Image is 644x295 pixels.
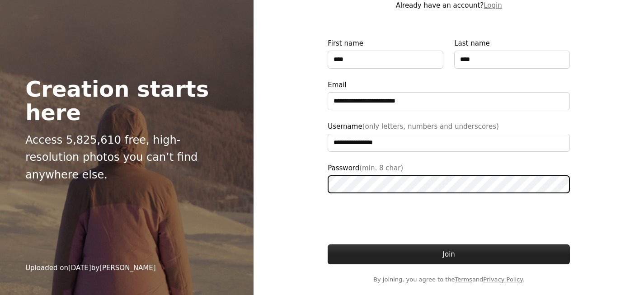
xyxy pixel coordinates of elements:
a: Login [484,1,502,9]
label: Last name [454,38,570,69]
div: Uploaded on by [PERSON_NAME] [25,262,156,273]
span: By joining, you agree to the and . [328,275,570,284]
time: February 20, 2025 at 5:40:00 AM GMT+5:30 [68,264,91,272]
label: Email [328,80,570,110]
input: Username(only letters, numbers and underscores) [328,134,570,152]
p: Access 5,825,610 free, high-resolution photos you can’t find anywhere else. [25,131,228,183]
span: (min. 8 char) [359,164,403,172]
a: Terms [455,276,472,283]
span: (only letters, numbers and underscores) [362,122,499,131]
input: First name [328,51,443,69]
label: Username [328,121,570,152]
input: Email [328,92,570,110]
h2: Creation starts here [25,77,228,124]
label: First name [328,38,443,69]
label: Password [328,163,570,193]
button: Join [328,244,570,264]
input: Last name [454,51,570,69]
a: Privacy Policy [483,276,522,283]
input: Password(min. 8 char) [328,175,570,193]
